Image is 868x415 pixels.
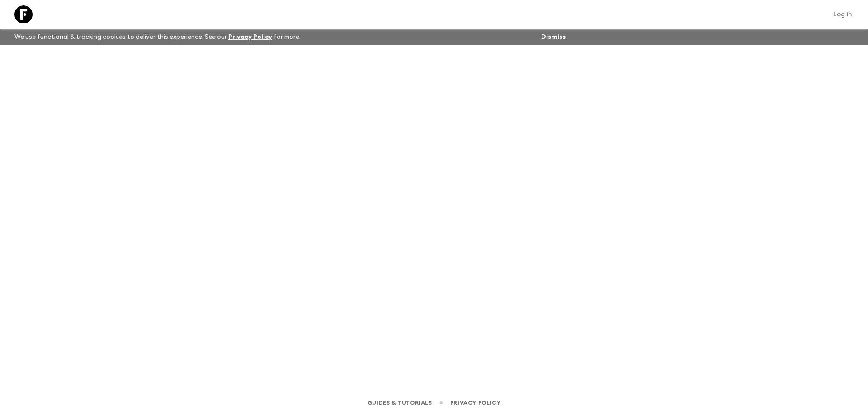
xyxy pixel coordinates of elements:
p: We use functional & tracking cookies to deliver this experience. See our for more. [11,29,304,45]
a: Privacy Policy [450,398,500,408]
a: Log in [828,8,857,21]
a: Guides & Tutorials [368,398,432,408]
a: Privacy Policy [228,34,272,40]
button: Dismiss [539,31,568,43]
